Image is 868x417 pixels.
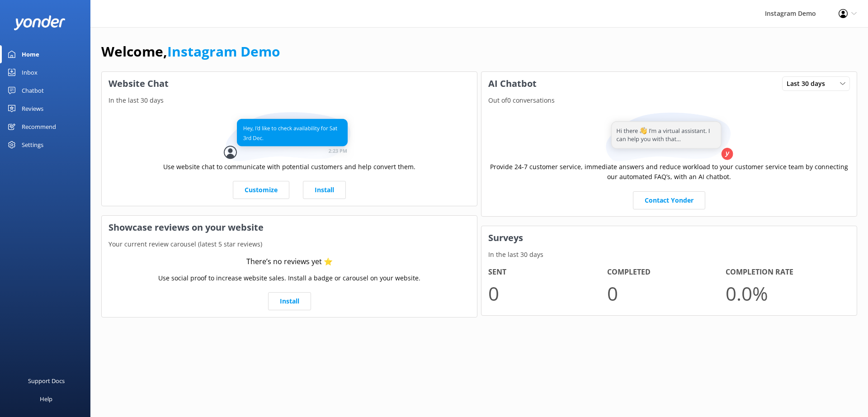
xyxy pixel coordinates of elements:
h1: Welcome, [101,41,280,62]
p: In the last 30 days [102,95,477,105]
h3: Website Chat [102,72,477,95]
a: Install [268,292,311,310]
div: Settings [22,136,43,154]
p: 0 [488,278,607,308]
img: assistant... [604,113,735,162]
p: Out of 0 conversations [481,95,857,105]
p: Use website chat to communicate with potential customers and help convert them. [163,162,415,172]
img: conversation... [224,112,355,161]
div: Reviews [22,100,43,118]
p: 0 [607,278,726,308]
h3: Showcase reviews on your website [102,216,477,239]
div: There’s no reviews yet ⭐ [246,256,333,268]
h3: Surveys [481,226,857,250]
h4: Completed [607,266,726,278]
span: Last 30 days [787,79,830,89]
p: In the last 30 days [481,250,857,260]
a: Install [303,181,346,199]
a: Customize [233,181,289,199]
h4: Completion Rate [726,266,844,278]
div: Chatbot [22,81,44,100]
div: Home [22,45,39,63]
div: Help [40,390,52,408]
div: Support Docs [28,372,65,390]
p: 0.0 % [726,278,844,308]
h3: AI Chatbot [481,72,543,95]
p: Your current review carousel (latest 5 star reviews) [102,239,477,249]
div: Recommend [22,118,56,136]
p: Provide 24-7 customer service, immediate answers and reduce workload to your customer service tea... [488,162,850,182]
h4: Sent [488,266,607,278]
div: Inbox [22,63,38,81]
p: Use social proof to increase website sales. Install a badge or carousel on your website. [158,273,420,283]
a: Contact Yonder [633,191,705,209]
a: Instagram Demo [167,42,280,61]
img: yonder-white-logo.png [14,15,66,30]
